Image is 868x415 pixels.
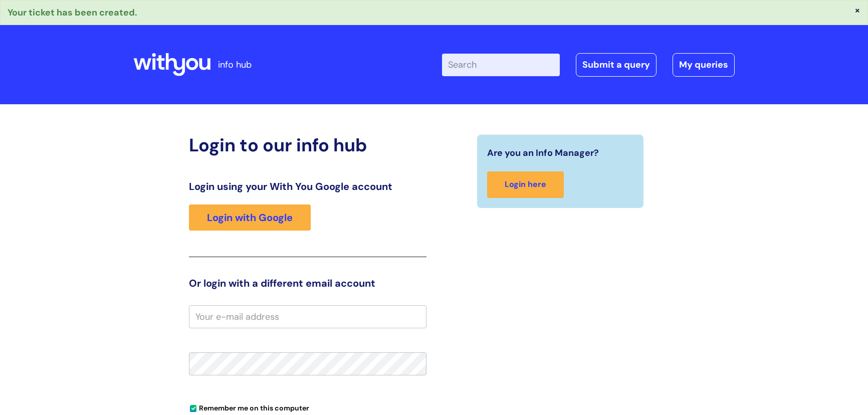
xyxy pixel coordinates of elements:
span: Are you an Info Manager? [487,145,599,161]
a: Login here [487,171,564,198]
h3: Or login with a different email account [189,277,426,289]
h2: Login to our info hub [189,134,426,156]
input: Remember me on this computer [190,405,196,412]
label: Remember me on this computer [189,401,309,412]
input: Search [442,54,560,76]
h3: Login using your With You Google account [189,180,426,192]
input: Your e-mail address [189,305,426,328]
a: Login with Google [189,204,311,231]
p: info hub [218,57,252,73]
a: My queries [673,53,735,76]
a: Submit a query [576,53,657,76]
button: × [854,6,860,15]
